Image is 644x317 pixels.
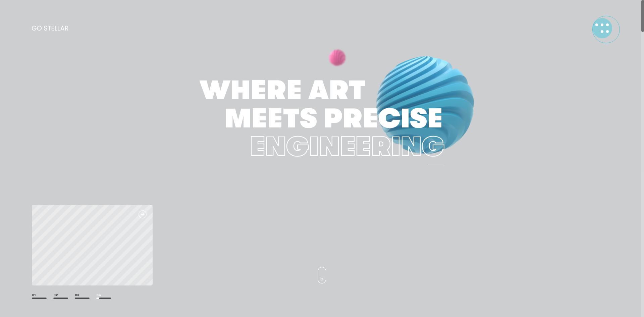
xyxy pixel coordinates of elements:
[378,105,400,133] div: c
[32,293,47,298] div: 01
[319,133,340,161] div: n
[283,105,300,133] div: t
[391,133,401,161] div: i
[349,76,366,105] div: t
[356,133,371,161] div: e
[32,24,70,32] img: logo
[300,105,317,133] div: s
[251,76,267,105] div: e
[410,105,427,133] div: s
[250,133,266,161] div: e
[53,293,68,298] div: 02
[267,76,286,105] div: r
[371,133,391,161] div: r
[267,105,283,133] div: e
[200,76,231,105] div: w
[343,105,363,133] div: r
[96,293,111,298] div: 04
[427,105,443,133] div: e
[422,133,445,161] div: g
[75,293,90,298] div: 03
[401,133,422,161] div: n
[225,105,252,133] div: m
[329,76,349,105] div: r
[308,76,329,105] div: a
[265,133,286,161] div: n
[286,133,309,161] div: g
[363,105,378,133] div: e
[340,133,356,161] div: e
[230,76,251,105] div: h
[252,105,267,133] div: e
[309,133,319,161] div: i
[286,76,302,105] div: e
[400,105,410,133] div: i
[323,105,343,133] div: p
